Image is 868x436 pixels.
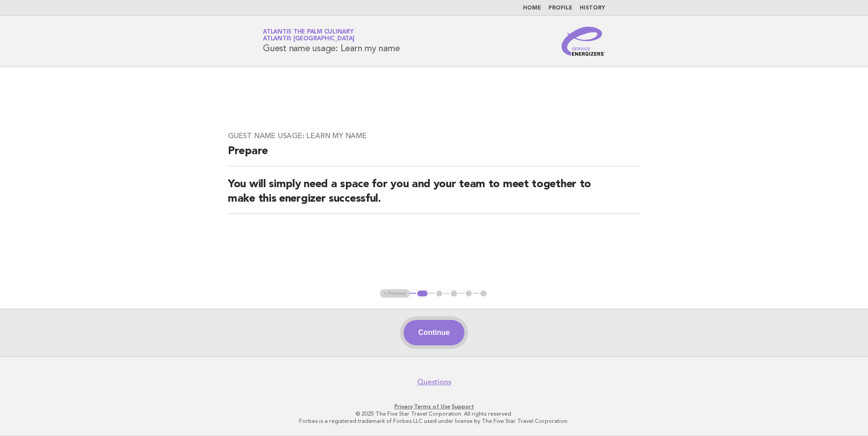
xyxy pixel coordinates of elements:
[228,177,640,214] h2: You will simply need a space for you and your team to meet together to make this energizer succes...
[156,410,712,417] p: © 2025 The Five Star Travel Corporation. All rights reserved.
[548,5,572,11] a: Profile
[395,403,413,410] a: Privacy
[562,27,605,56] img: Service Energizers
[404,320,464,345] button: Continue
[156,403,712,410] p: · ·
[228,144,640,166] h2: Prepare
[228,131,640,140] h3: Guest name usage: Learn my name
[452,403,474,410] a: Support
[156,417,712,425] p: Forbes is a registered trademark of Forbes LLC used under license by The Five Star Travel Corpora...
[263,29,399,53] h1: Guest name usage: Learn my name
[414,403,450,410] a: Terms of Use
[523,5,541,11] a: Home
[417,378,451,387] a: Questions
[263,36,355,42] span: Atlantis [GEOGRAPHIC_DATA]
[263,29,355,42] a: Atlantis The Palm CulinaryAtlantis [GEOGRAPHIC_DATA]
[580,5,605,11] a: History
[416,289,429,298] button: 1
